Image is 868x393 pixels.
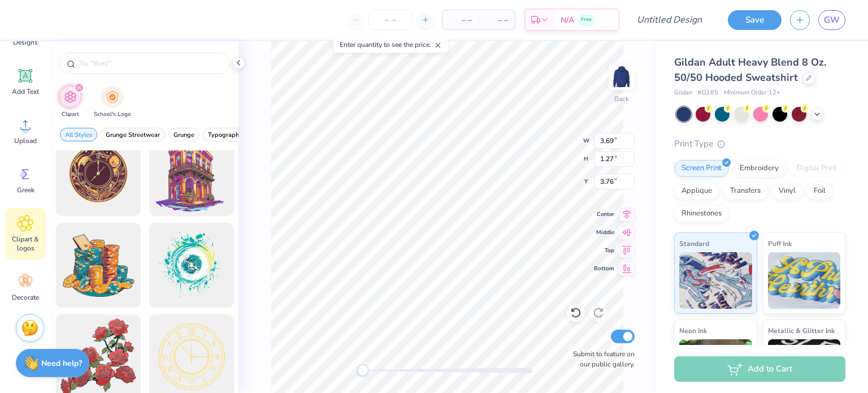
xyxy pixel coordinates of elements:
div: Transfers [723,183,768,200]
input: – – [368,10,413,30]
span: Puff Ink [768,237,792,249]
img: Back [610,66,633,88]
span: Gildan [674,88,692,98]
span: Metallic & Glitter Ink [768,325,835,336]
div: Applique [674,183,719,200]
div: Back [614,94,629,104]
span: Greek [17,185,34,195]
span: Top [594,246,614,255]
button: filter button [59,85,81,119]
span: Bottom [594,264,614,273]
span: # G185 [698,88,718,98]
div: Screen Print [674,160,729,177]
button: Save [728,10,782,30]
button: filter button [101,128,165,141]
span: N/A [561,14,574,26]
input: Untitled Design [628,8,711,31]
input: Try "Stars" [78,58,223,69]
button: filter button [203,128,248,141]
span: Middle [594,228,614,237]
img: School's Logo Image [106,90,119,103]
span: Decorate [12,293,39,302]
span: – – [485,14,508,26]
span: School's Logo [94,110,131,119]
button: filter button [168,128,199,141]
div: Print Type [674,137,845,150]
button: filter button [94,85,131,119]
span: Typography [208,131,242,139]
span: Clipart & logos [7,235,44,253]
span: Standard [679,237,709,249]
div: Rhinestones [674,205,729,222]
span: Clipart [62,110,79,119]
span: Upload [14,136,37,145]
a: GW [818,10,845,30]
span: All Styles [65,131,92,139]
span: Grunge [173,131,194,139]
span: Add Text [12,87,39,96]
span: Neon Ink [679,325,707,336]
span: – – [449,14,472,26]
span: GW [824,14,840,27]
button: filter button [60,128,97,141]
div: filter for Clipart [59,85,81,119]
span: Grunge Streetwear [106,131,160,139]
div: Vinyl [771,183,803,200]
div: Embroidery [732,160,786,177]
span: Designs [13,38,38,47]
img: Puff Ink [768,252,841,309]
span: Gildan Adult Heavy Blend 8 Oz. 50/50 Hooded Sweatshirt [674,55,826,84]
div: filter for School's Logo [94,85,131,119]
img: Clipart Image [64,90,77,103]
img: Standard [679,252,752,309]
div: Accessibility label [357,365,368,376]
label: Submit to feature on our public gallery. [567,349,635,369]
div: Digital Print [789,160,844,177]
strong: Need help? [41,358,82,369]
span: Center [594,210,614,219]
span: Free [581,16,592,24]
div: Foil [806,183,833,200]
div: Enter quantity to see the price. [333,37,448,53]
span: Minimum Order: 12 + [724,88,780,98]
